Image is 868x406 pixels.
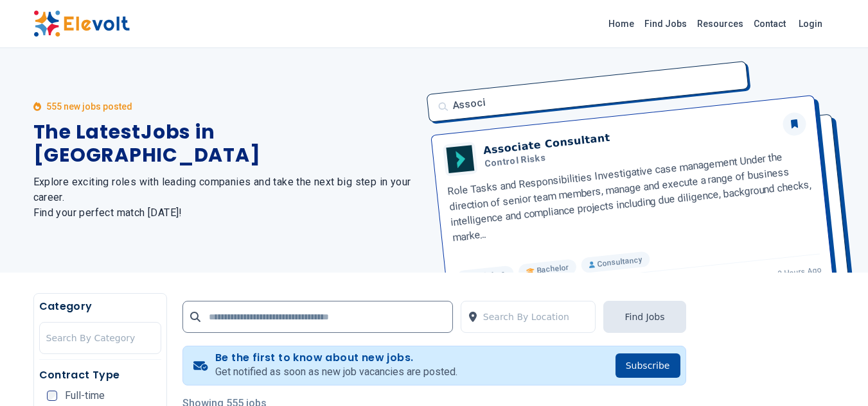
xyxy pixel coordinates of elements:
h5: Category [39,299,161,314]
h2: Explore exciting roles with leading companies and take the next big step in your career. Find you... [33,174,419,221]
a: Login [791,11,830,37]
input: Full-time [47,391,57,401]
span: Full-time [65,391,105,401]
a: Find Jobs [639,13,692,34]
h1: The Latest Jobs in [GEOGRAPHIC_DATA] [33,121,419,167]
a: Resources [692,13,748,34]
button: Find Jobs [603,301,686,333]
img: Elevolt [33,10,130,37]
h5: Contract Type [39,368,161,383]
p: 555 new jobs posted [46,100,132,113]
a: Home [603,13,639,34]
button: Subscribe [616,353,680,378]
a: Contact [748,13,791,34]
h4: Be the first to know about new jobs. [215,351,457,364]
p: Get notified as soon as new job vacancies are posted. [215,364,457,380]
